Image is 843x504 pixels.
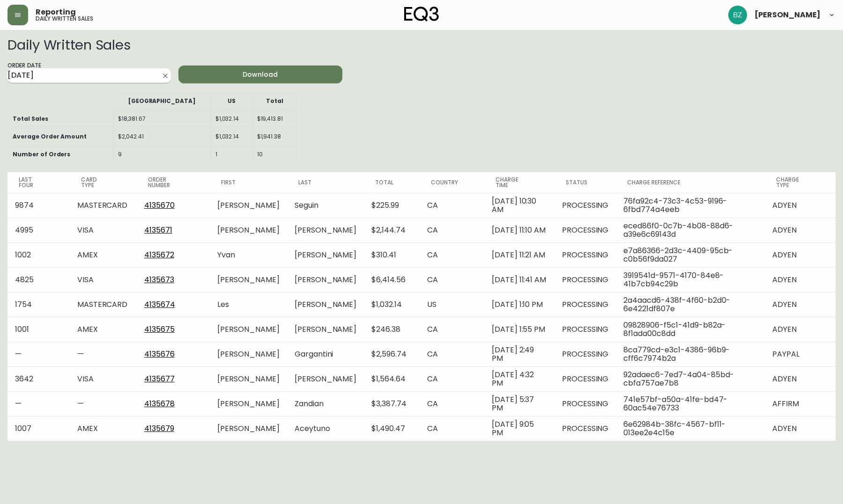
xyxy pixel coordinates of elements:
td: PROCESSING [555,218,616,242]
th: Card Type [70,172,137,193]
td: AFFIRM [765,391,836,416]
td: $2,144.74 [364,218,420,242]
a: 4135677 [144,373,175,384]
a: 4135674 [144,299,175,310]
td: Les [210,292,287,317]
td: $1,032.14 [364,292,420,317]
b: Average Order Amount [13,132,87,140]
td: [PERSON_NAME] [210,416,287,441]
td: ADYEN [765,416,836,441]
td: 09828906-f5c1-41d9-b82a-8f1ada00c8dd [616,317,765,342]
td: [DATE] 10:30 AM [484,193,555,218]
td: 76fa92c4-73c3-4c53-9196-6fbd774a4eeb [616,193,765,218]
td: [PERSON_NAME] [287,267,364,292]
td: [PERSON_NAME] [210,342,287,366]
td: ADYEN [765,366,836,391]
td: CA [420,242,484,267]
td: MASTERCARD [70,292,137,317]
td: [DATE] 2:49 PM [484,342,555,366]
td: [DATE] 11:41 AM [484,267,555,292]
a: 4135672 [144,249,174,260]
td: 3919541d-9571-4170-84e8-41b7cb94c29b [616,267,765,292]
td: PAYPAL [765,342,836,366]
td: CA [420,416,484,441]
td: $3,387.74 [364,391,420,416]
a: 4135676 [144,349,175,359]
td: ADYEN [765,218,836,242]
td: CA [420,218,484,242]
td: [DATE] 1:55 PM [484,317,555,342]
th: Total [364,172,420,193]
td: $1,490.47 [364,416,420,441]
td: 8ca779cd-e3c1-4386-96b9-cff6c7974b2a [616,342,765,366]
td: AMEX [70,242,137,267]
td: [PERSON_NAME] [210,317,287,342]
td: PROCESSING [555,267,616,292]
a: 4135670 [144,200,175,211]
td: 1754 [7,292,70,317]
h5: daily written sales [36,16,93,22]
th: Order Number [137,172,210,193]
td: 1 [211,146,252,163]
td: [PERSON_NAME] [210,391,287,416]
span: Download [186,69,334,80]
td: 92adaec6-7ed7-4a04-85bd-cbfa757ae7b8 [616,366,765,391]
td: $2,042.41 [114,128,210,145]
td: $19,413.81 [253,110,296,127]
img: logo [404,7,439,22]
td: 10 [253,146,296,163]
td: [DATE] 1:10 PM [484,292,555,317]
a: 4135673 [144,274,174,285]
td: ADYEN [765,317,836,342]
td: ADYEN [765,242,836,267]
td: $1,032.14 [211,128,252,145]
td: $1,564.64 [364,366,420,391]
th: US [211,93,252,110]
td: AMEX [70,317,137,342]
b: Total Sales [13,115,48,123]
td: — [7,391,70,416]
th: [GEOGRAPHIC_DATA] [114,93,210,110]
td: [DATE] 9:05 PM [484,416,555,441]
td: CA [420,391,484,416]
td: [PERSON_NAME] [287,366,364,391]
td: $2,596.74 [364,342,420,366]
td: [PERSON_NAME] [210,193,287,218]
th: Total [253,93,296,110]
span: Reporting [36,8,76,16]
td: 1007 [7,416,70,441]
b: Number of Orders [13,150,70,158]
th: Charge Type [765,172,836,193]
td: MASTERCARD [70,193,137,218]
button: Download [178,66,342,83]
a: 4135678 [144,398,175,409]
td: PROCESSING [555,366,616,391]
td: — [70,391,137,416]
td: Aceytuno [287,416,364,441]
td: $310.41 [364,242,420,267]
td: 1002 [7,242,70,267]
td: Zandian [287,391,364,416]
td: [PERSON_NAME] [287,317,364,342]
td: 741e57bf-a50a-41fe-bd47-60ac54e76733 [616,391,765,416]
th: Charge Time [484,172,555,193]
td: — [70,342,137,366]
th: First [210,172,287,193]
td: PROCESSING [555,342,616,366]
td: CA [420,267,484,292]
td: CA [420,342,484,366]
td: [DATE] 11:21 AM [484,242,555,267]
td: [DATE] 5:37 PM [484,391,555,416]
td: e7a86366-2d3c-4409-95cb-c0b56f9da027 [616,242,765,267]
td: AMEX [70,416,137,441]
td: eced86f0-0c7b-4b08-88d6-a39e6c69143d [616,218,765,242]
th: Last Four [7,172,70,193]
th: Last [287,172,364,193]
td: ADYEN [765,267,836,292]
td: PROCESSING [555,242,616,267]
td: ADYEN [765,292,836,317]
a: 4135679 [144,423,174,434]
td: $1,941.38 [253,128,296,145]
td: US [420,292,484,317]
td: PROCESSING [555,317,616,342]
